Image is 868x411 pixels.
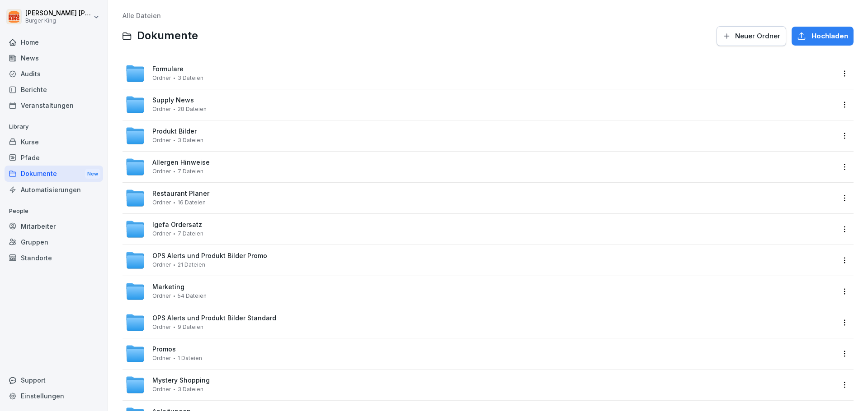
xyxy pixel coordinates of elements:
[5,388,103,404] a: Einstellungen
[152,252,267,260] span: OPS Alerts und Produkt Bilder Promo
[5,218,103,234] a: Mitarbeiter
[5,34,103,50] a: Home
[125,250,835,270] a: OPS Alerts und Produkt Bilder PromoOrdner21 Dateien
[5,372,103,388] div: Support
[5,50,103,66] a: News
[717,26,786,46] button: Neuer Ordner
[5,234,103,250] a: Gruppen
[152,97,194,104] span: Supply News
[152,159,210,166] span: Allergen Hinweise
[792,27,854,46] button: Hochladen
[178,168,203,175] span: 7 Dateien
[152,190,209,198] span: Restaurant Planer
[125,188,835,208] a: Restaurant PlanerOrdner16 Dateien
[152,128,197,135] span: Produkt Bilder
[5,120,103,134] p: Library
[125,64,835,83] a: FormulareOrdner3 Dateien
[152,75,171,81] span: Ordner
[152,137,171,143] span: Ordner
[5,134,103,150] a: Kurse
[125,375,835,395] a: Mystery ShoppingOrdner3 Dateien
[125,126,835,146] a: Produkt BilderOrdner3 Dateien
[178,106,207,112] span: 28 Dateien
[125,282,835,301] a: MarketingOrdner54 Dateien
[5,166,103,182] a: DokumenteNew
[152,168,171,175] span: Ordner
[152,314,276,322] span: OPS Alerts und Produkt Bilder Standard
[178,293,207,299] span: 54 Dateien
[5,204,103,218] p: People
[5,97,103,113] a: Veranstaltungen
[5,150,103,166] a: Pfade
[5,166,103,182] div: Dokumente
[811,31,848,41] span: Hochladen
[152,221,202,229] span: Igefa Ordersatz
[123,12,161,19] a: Alle Dateien
[152,346,176,353] span: Promos
[85,169,100,179] div: New
[125,344,835,364] a: PromosOrdner1 Dateien
[178,324,203,330] span: 9 Dateien
[25,9,91,17] p: [PERSON_NAME] [PERSON_NAME]
[125,219,835,239] a: Igefa OrdersatzOrdner7 Dateien
[152,106,171,112] span: Ordner
[178,355,202,361] span: 1 Dateien
[5,82,103,97] a: Berichte
[152,283,184,291] span: Marketing
[152,377,210,384] span: Mystery Shopping
[5,182,103,198] a: Automatisierungen
[152,199,171,206] span: Ordner
[125,157,835,177] a: Allergen HinweiseOrdner7 Dateien
[735,31,780,41] span: Neuer Ordner
[152,386,171,393] span: Ordner
[178,231,203,237] span: 7 Dateien
[178,75,203,81] span: 3 Dateien
[152,65,184,73] span: Formulare
[125,95,835,115] a: Supply NewsOrdner28 Dateien
[152,324,171,330] span: Ordner
[5,66,103,82] a: Audits
[152,262,171,268] span: Ordner
[125,313,835,332] a: OPS Alerts und Produkt Bilder StandardOrdner9 Dateien
[152,293,171,299] span: Ordner
[137,29,198,42] span: Dokumente
[178,262,205,268] span: 21 Dateien
[178,199,206,206] span: 16 Dateien
[178,137,203,143] span: 3 Dateien
[152,355,171,361] span: Ordner
[178,386,203,393] span: 3 Dateien
[152,231,171,237] span: Ordner
[5,250,103,266] a: Standorte
[25,18,91,24] p: Burger King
